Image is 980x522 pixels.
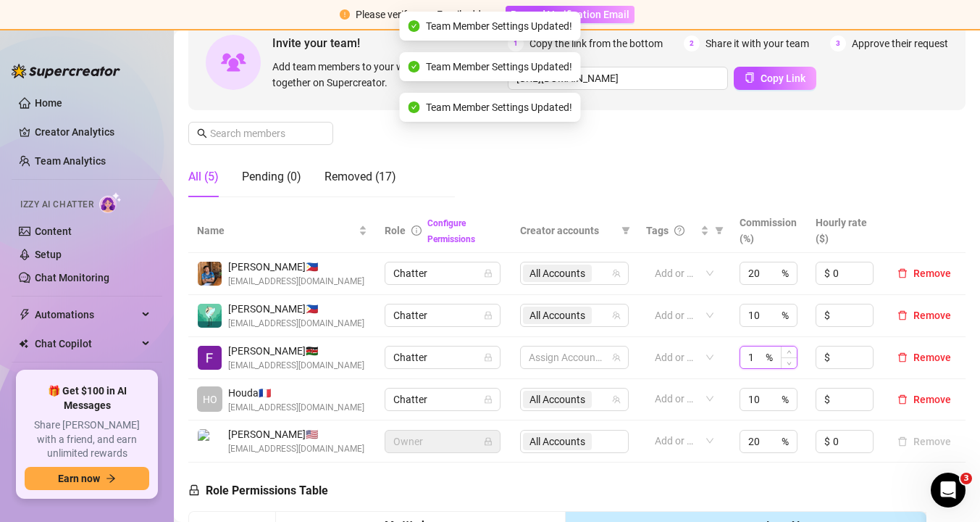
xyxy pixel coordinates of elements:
[674,225,684,236] span: question-circle
[12,64,120,78] img: logo-BBDzfeDw.svg
[619,220,633,241] span: filter
[892,265,957,282] button: Remove
[35,97,62,109] a: Home
[892,391,957,408] button: Remove
[646,223,669,239] span: Tags
[19,309,30,320] span: thunderbolt
[228,343,364,359] span: [PERSON_NAME] 🇰🇪
[228,401,364,415] span: [EMAIL_ADDRESS][DOMAIN_NAME]
[242,168,301,186] div: Pending (0)
[897,268,908,278] span: delete
[20,198,93,212] span: Izzy AI Chatter
[484,311,493,320] span: lock
[484,269,493,278] span: lock
[188,484,200,496] span: lock
[520,223,616,239] span: Creator accounts
[198,304,222,328] img: Jen
[228,317,364,331] span: [EMAIL_ADDRESS][DOMAIN_NAME]
[393,431,492,452] span: Owner
[731,209,807,253] th: Commission (%)
[19,339,28,349] img: Chat Copilot
[35,120,151,144] a: Creator Analytics
[427,218,475,244] a: Configure Permissions
[426,18,572,34] span: Team Member Settings Updated!
[734,67,816,90] button: Copy Link
[409,101,420,113] span: check-circle
[913,310,951,321] span: Remove
[198,262,222,286] img: Chester Tagayuna
[228,275,364,289] span: [EMAIL_ADDRESS][DOMAIN_NAME]
[807,209,883,253] th: Hourly rate ($)
[511,9,629,20] span: Resend Verification Email
[529,36,663,51] span: Copy the link from the bottom
[830,36,846,51] span: 3
[324,168,396,186] div: Removed (17)
[409,61,420,72] span: check-circle
[35,249,62,260] a: Setup
[228,359,364,373] span: [EMAIL_ADDRESS][DOMAIN_NAME]
[203,391,217,407] span: HO
[58,473,100,484] span: Earn now
[684,36,700,51] span: 2
[761,72,805,84] span: Copy Link
[621,226,630,235] span: filter
[411,225,422,236] span: info-circle
[506,6,635,23] button: Resend Verification Email
[228,442,364,456] span: [EMAIL_ADDRESS][DOMAIN_NAME]
[787,361,792,366] span: down
[892,307,957,324] button: Remove
[705,36,809,51] span: Share it with your team
[523,265,592,282] span: All Accounts
[529,307,585,323] span: All Accounts
[228,301,364,317] span: [PERSON_NAME] 🇵🇭
[931,473,966,507] iframe: Intercom live chat
[228,426,364,442] span: [PERSON_NAME] 🇺🇸
[892,349,957,366] button: Remove
[393,262,492,284] span: Chatter
[523,391,592,408] span: All Accounts
[781,347,797,357] span: Increase Value
[197,223,356,239] span: Name
[272,34,508,52] span: Invite your team!
[529,265,585,281] span: All Accounts
[897,310,908,320] span: delete
[385,225,406,236] span: Role
[913,268,951,279] span: Remove
[852,36,948,51] span: Approve their request
[484,437,493,446] span: lock
[188,482,328,500] h5: Role Permissions Table
[508,36,524,51] span: 1
[781,357,797,368] span: Decrease Value
[712,220,726,241] span: filter
[25,418,149,461] span: Share [PERSON_NAME] with a friend, and earn unlimited rewards
[198,346,222,370] img: Franklin Marende
[228,385,364,401] span: Houda 🇫🇷
[484,353,493,362] span: lock
[35,272,109,283] a: Chat Monitoring
[913,352,951,363] span: Remove
[612,395,621,404] span: team
[99,192,122,213] img: AI Chatter
[356,7,500,22] div: Please verify your Email address
[523,307,592,324] span: All Accounts
[106,473,116,484] span: arrow-right
[25,384,149,413] span: 🎁 Get $100 in AI Messages
[612,311,621,320] span: team
[188,168,219,186] div: All (5)
[272,59,502,91] span: Add team members to your workspace and work together on Supercreator.
[787,349,792,355] span: up
[228,259,364,275] span: [PERSON_NAME] 🇵🇭
[409,20,420,32] span: check-circle
[393,389,492,410] span: Chatter
[426,99,572,115] span: Team Member Settings Updated!
[393,347,492,368] span: Chatter
[612,353,621,362] span: team
[35,332,138,355] span: Chat Copilot
[745,72,755,83] span: copy
[960,473,972,484] span: 3
[913,394,951,405] span: Remove
[198,429,222,453] img: Alva K
[484,395,493,404] span: lock
[529,391,585,407] span: All Accounts
[35,155,106,167] a: Team Analytics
